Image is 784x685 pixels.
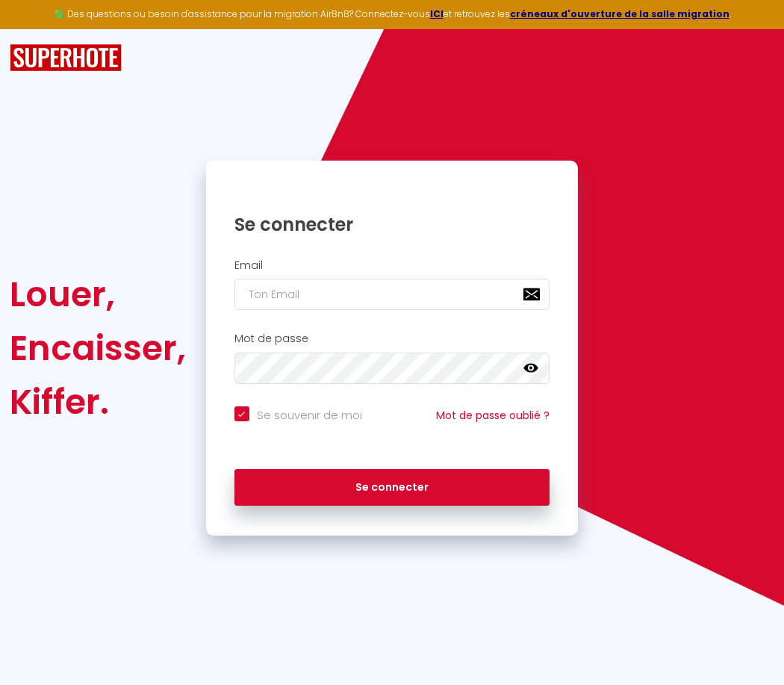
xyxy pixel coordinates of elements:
div: Kiffer. [10,375,186,429]
div: Encaisser, [10,321,186,375]
a: ICI [430,7,444,20]
button: Se connecter [234,469,550,506]
h2: Email [234,259,550,272]
img: SuperHote logo [10,44,122,72]
a: créneaux d'ouverture de la salle migration [510,7,729,20]
div: Louer, [10,267,186,321]
h2: Mot de passe [234,332,550,345]
h1: Se connecter [234,213,550,236]
a: Mot de passe oublié ? [436,408,550,423]
input: Ton Email [234,279,550,310]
